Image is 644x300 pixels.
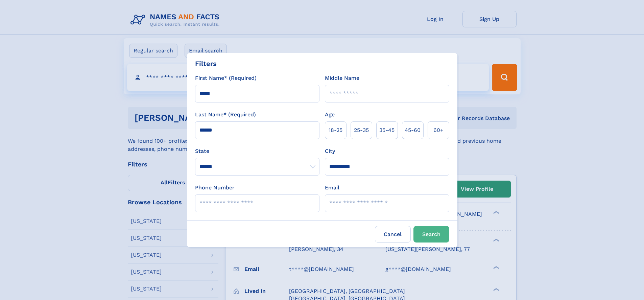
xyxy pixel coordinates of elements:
[195,147,319,155] label: State
[405,126,421,134] span: 45‑60
[413,226,449,243] button: Search
[375,226,411,243] label: Cancel
[433,126,444,134] span: 60+
[195,111,256,119] label: Last Name* (Required)
[195,74,257,82] label: First Name* (Required)
[329,126,342,134] span: 18‑25
[195,59,217,69] div: Filters
[325,184,339,192] label: Email
[195,184,235,192] label: Phone Number
[325,111,335,119] label: Age
[354,126,369,134] span: 25‑35
[325,147,335,155] label: City
[325,74,359,82] label: Middle Name
[379,126,395,134] span: 35‑45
